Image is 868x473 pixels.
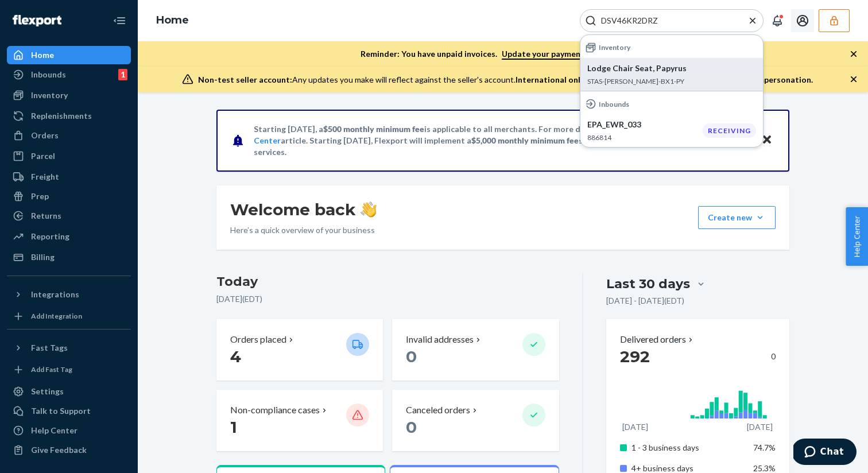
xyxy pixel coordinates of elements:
[606,295,684,307] p: [DATE] - [DATE] ( EDT )
[406,417,417,437] span: 0
[7,126,131,145] a: Orders
[108,9,131,32] button: Close Navigation
[606,275,690,293] div: Last 30 days
[7,207,131,225] a: Returns
[31,110,92,122] div: Replenishments
[620,333,695,346] button: Delivered orders
[31,231,69,242] div: Reporting
[230,224,377,236] p: Here’s a quick overview of your business
[502,49,634,60] a: Update your payment information.
[620,346,776,367] div: 0
[7,227,131,246] a: Reporting
[31,289,79,300] div: Integrations
[747,421,773,433] p: [DATE]
[747,15,758,27] button: Close Search
[31,311,82,321] div: Add Integration
[31,425,77,436] div: Help Center
[31,405,91,417] div: Talk to Support
[7,402,131,420] button: Talk to Support
[7,248,131,266] a: Billing
[7,107,131,125] a: Replenishments
[703,123,756,138] div: Receiving
[587,76,756,86] p: STAS-[PERSON_NAME]-BX1-PY
[254,123,750,158] p: Starting [DATE], a is applicable to all merchants. For more details, please refer to this article...
[7,382,131,401] a: Settings
[31,342,68,354] div: Fast Tags
[793,439,857,467] iframe: Opens a widget where you can chat to one of our agents
[31,90,68,101] div: Inventory
[230,417,237,437] span: 1
[118,69,127,80] div: 1
[31,191,49,202] div: Prep
[31,365,72,374] div: Add Fast Tag
[620,347,650,366] span: 292
[31,171,59,183] div: Freight
[587,133,703,142] p: 886814
[7,86,131,104] a: Inventory
[230,333,286,346] p: Orders placed
[392,319,559,381] button: Invalid addresses 0
[7,65,131,84] a: Inbounds1
[7,441,131,459] button: Give Feedback
[599,100,629,108] h6: Inbounds
[622,421,648,433] p: [DATE]
[31,251,55,263] div: Billing
[846,207,868,266] button: Help Center
[198,75,292,84] span: Non-test seller account:
[7,421,131,440] a: Help Center
[7,362,131,378] a: Add Fast Tag
[406,347,417,366] span: 0
[471,135,579,145] span: $5,000 monthly minimum fee
[156,14,189,26] a: Home
[516,75,813,84] span: International onboarding and inbounding may not work during impersonation.
[7,285,131,304] button: Integrations
[7,168,131,186] a: Freight
[759,132,774,149] button: Close
[31,444,87,456] div: Give Feedback
[323,124,424,134] span: $500 monthly minimum fee
[631,442,745,453] p: 1 - 3 business days
[216,293,559,305] p: [DATE] ( EDT )
[361,48,634,60] p: Reminder: You have unpaid invoices.
[230,199,377,220] h1: Welcome back
[216,390,383,451] button: Non-compliance cases 1
[7,339,131,357] button: Fast Tags
[230,404,320,417] p: Non-compliance cases
[147,4,198,37] ol: breadcrumbs
[216,273,559,291] h3: Today
[766,9,789,32] button: Open notifications
[216,319,383,381] button: Orders placed 4
[31,130,59,141] div: Orders
[587,119,703,130] p: EPA_EWR_033
[7,147,131,165] a: Parcel
[599,44,630,51] h6: Inventory
[31,69,66,80] div: Inbounds
[596,15,738,26] input: Search Input
[31,49,54,61] div: Home
[7,46,131,64] a: Home
[31,150,55,162] div: Parcel
[585,15,596,26] svg: Search Icon
[13,15,61,26] img: Flexport logo
[230,347,241,366] span: 4
[406,333,474,346] p: Invalid addresses
[698,206,776,229] button: Create new
[31,386,64,397] div: Settings
[198,74,813,86] div: Any updates you make will reflect against the seller's account.
[31,210,61,222] div: Returns
[753,443,776,452] span: 74.7%
[791,9,814,32] button: Open account menu
[406,404,470,417] p: Canceled orders
[7,187,131,206] a: Prep
[753,463,776,473] span: 25.3%
[392,390,559,451] button: Canceled orders 0
[7,308,131,324] a: Add Integration
[361,201,377,218] img: hand-wave emoji
[587,63,756,74] p: Lodge Chair Seat, Papyrus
